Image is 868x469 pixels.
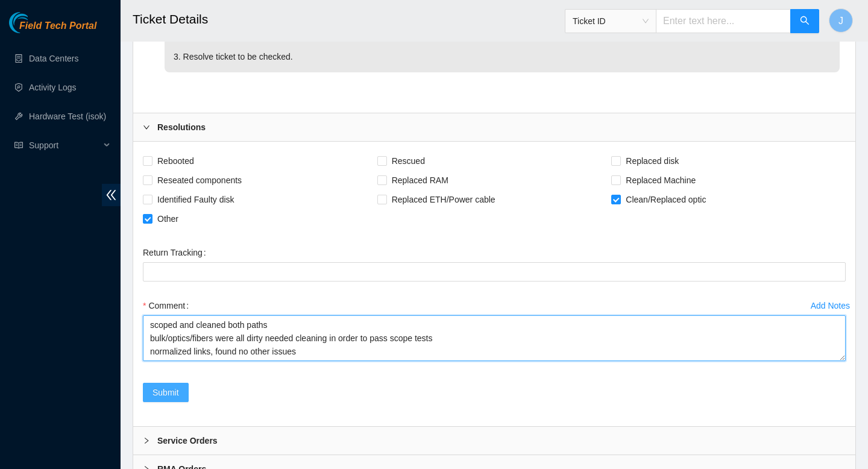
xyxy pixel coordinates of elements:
[133,427,855,455] div: Service Orders
[800,16,810,27] span: search
[153,209,183,228] span: Other
[133,113,855,141] div: Resolutions
[29,54,78,63] a: Data Centers
[153,386,179,399] span: Submit
[29,83,77,92] a: Activity Logs
[621,171,700,190] span: Replaced Machine
[157,121,206,134] b: Resolutions
[29,133,100,157] span: Support
[9,22,96,37] a: Akamai TechnologiesField Tech Portal
[143,262,846,282] input: Return Tracking
[573,12,649,30] span: Ticket ID
[29,112,106,121] a: Hardware Test (isok)
[143,296,193,315] label: Comment
[387,190,500,209] span: Replaced ETH/Power cable
[838,13,843,28] span: J
[790,9,819,33] button: search
[143,315,846,361] textarea: Comment
[143,124,150,131] span: right
[621,151,684,171] span: Replaced disk
[811,301,850,310] div: Add Notes
[810,296,851,315] button: Add Notes
[143,437,150,444] span: right
[153,151,199,171] span: Rebooted
[102,184,121,206] span: double-left
[157,434,218,447] b: Service Orders
[153,190,239,209] span: Identified Faulty disk
[153,171,247,190] span: Reseated components
[143,243,211,262] label: Return Tracking
[9,12,61,33] img: Akamai Technologies
[19,20,96,32] span: Field Tech Portal
[387,171,453,190] span: Replaced RAM
[829,8,853,33] button: J
[143,383,189,402] button: Submit
[621,190,711,209] span: Clean/Replaced optic
[656,9,791,33] input: Enter text here...
[387,151,430,171] span: Rescued
[14,141,23,150] span: read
